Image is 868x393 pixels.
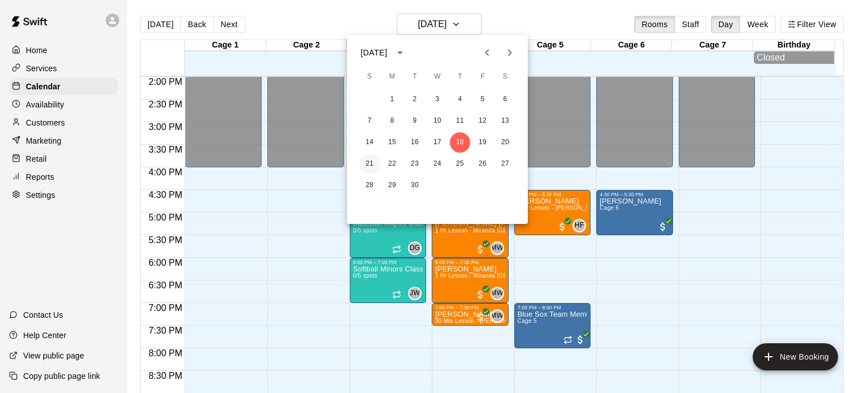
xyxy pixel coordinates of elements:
[405,111,425,131] button: 9
[450,132,470,153] button: 18
[495,111,515,131] button: 13
[450,66,470,88] span: Thursday
[472,132,493,153] button: 19
[427,66,448,88] span: Wednesday
[405,154,425,174] button: 23
[472,154,493,174] button: 26
[361,47,387,59] div: [DATE]
[390,43,410,62] button: calendar view is open, switch to year view
[472,111,493,131] button: 12
[427,154,448,174] button: 24
[450,89,470,110] button: 4
[382,132,402,153] button: 15
[382,66,402,88] span: Monday
[498,41,521,64] button: Next month
[382,111,402,131] button: 8
[359,132,380,153] button: 14
[472,89,493,110] button: 5
[405,175,425,196] button: 30
[359,154,380,174] button: 21
[405,89,425,110] button: 2
[382,175,402,196] button: 29
[495,154,515,174] button: 27
[427,132,448,153] button: 17
[405,66,425,88] span: Tuesday
[382,89,402,110] button: 1
[382,154,402,174] button: 22
[450,154,470,174] button: 25
[359,111,380,131] button: 7
[495,66,515,88] span: Saturday
[476,41,498,64] button: Previous month
[427,111,448,131] button: 10
[450,111,470,131] button: 11
[359,66,380,88] span: Sunday
[495,132,515,153] button: 20
[427,89,448,110] button: 3
[359,175,380,196] button: 28
[405,132,425,153] button: 16
[495,89,515,110] button: 6
[472,66,493,88] span: Friday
